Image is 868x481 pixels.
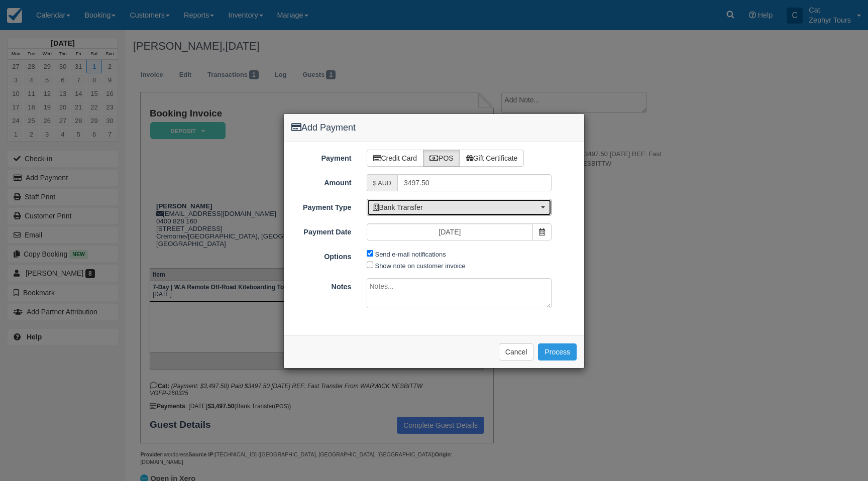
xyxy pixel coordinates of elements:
[423,150,460,167] label: POS
[284,199,359,213] label: Payment Type
[373,180,391,187] small: $ AUD
[375,262,466,270] label: Show note on customer invoice
[538,343,577,360] button: Process
[291,122,577,135] h4: Add Payment
[284,174,359,188] label: Amount
[397,174,552,191] input: Valid amount required.
[499,343,534,360] button: Cancel
[460,150,524,167] label: Gift Certificate
[373,202,539,212] span: Bank Transfer
[284,223,359,237] label: Payment Date
[367,199,552,216] button: Bank Transfer
[284,278,359,292] label: Notes
[284,150,359,164] label: Payment
[375,251,446,258] label: Send e-mail notifications
[367,150,424,167] label: Credit Card
[284,248,359,262] label: Options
